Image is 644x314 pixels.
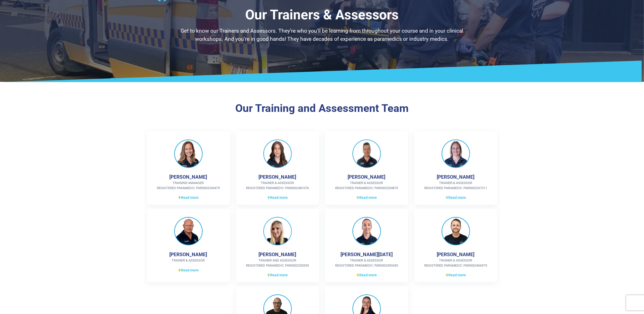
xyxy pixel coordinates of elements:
[267,272,288,278] span: Read more
[259,174,296,180] h4: [PERSON_NAME]
[259,252,296,257] h4: [PERSON_NAME]
[174,139,203,168] img: Jaime Wallis
[178,195,199,200] span: Read more
[422,272,489,278] a: Read more
[348,174,386,180] h4: [PERSON_NAME]
[442,139,470,168] img: Stephanie Burton
[244,194,311,201] a: Read more
[352,217,381,245] img: Sophie Lucia Griffiths
[178,268,199,273] span: Read more
[356,195,377,200] span: Read more
[333,258,400,268] span: Trainer & Assessor Registered Paramedic: PAR0002393453
[437,174,475,180] h4: [PERSON_NAME]
[437,252,475,257] h4: [PERSON_NAME]
[173,7,471,23] h1: Our Trainers & Assessors
[422,194,489,201] a: Read more
[155,267,222,273] a: Read more
[155,258,222,263] span: Trainer & Assessor
[442,217,470,245] img: Nathan Seidel
[174,217,203,245] img: Jens Hojby
[445,272,466,278] span: Read more
[340,252,393,257] h4: [PERSON_NAME][DATE]
[333,272,400,278] a: Read more
[333,180,400,190] span: Trainer & Assessor Registered Paramedic: PAR0002204875
[422,180,489,190] span: Trainer & Assessor Registered Paramedic: PAR0002267211
[333,194,400,201] a: Read more
[263,139,292,168] img: Betina Ellul
[244,180,311,190] span: Trainer & Assessor Registered Paramedic: PAR0002481076
[244,258,311,268] span: Trainer and Assessor Registered Paramedic: PAR0002253333
[244,272,311,278] a: Read more
[422,258,489,268] span: Trainer & Assessor Registered Paramedic: PAR0002466973
[267,195,288,200] span: Read more
[173,102,471,115] h3: Our Training and Assessment Team
[356,272,377,278] span: Read more
[445,195,466,200] span: Read more
[155,180,222,190] span: Training Manager Registered Paramedic: PAR0002245479
[263,217,292,245] img: Jolene Moss
[155,194,222,201] a: Read more
[170,252,207,257] h4: [PERSON_NAME]
[352,139,381,168] img: Chris King
[173,27,471,43] p: Get to know our Trainers and Assessors. They’re who you’ll be learning from throughout your cours...
[170,174,207,180] h4: [PERSON_NAME]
